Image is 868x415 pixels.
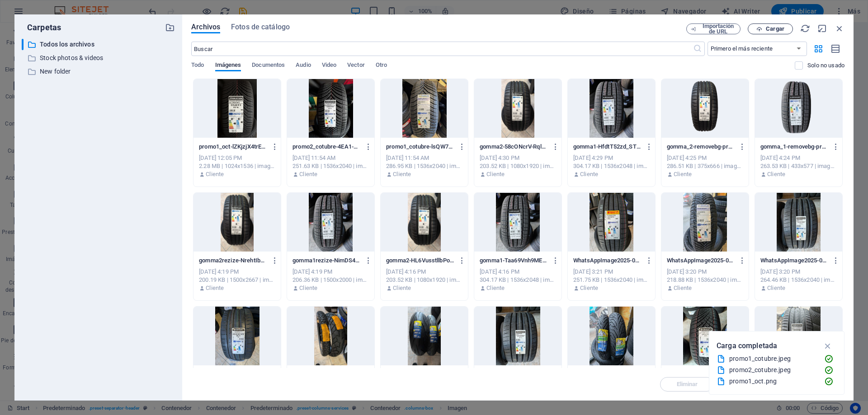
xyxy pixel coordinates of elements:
[480,143,547,151] p: gomma2-58cONcrV-Rql3c4ApGy3Mw.jpeg
[573,162,650,170] div: 304.17 KB | 1536x2048 | image/jpeg
[22,22,61,33] p: Carpetas
[686,23,741,34] button: Importación de URL
[292,256,360,265] p: gomma1rezize-NimDS4l5HJ3RP-7fPYy63w.jpeg
[199,276,275,284] div: 200.19 KB | 1500x2667 | image/jpeg
[800,23,810,33] i: Volver a cargar
[748,23,793,34] button: Cargar
[191,42,693,56] input: Buscar
[667,162,743,170] div: 286.51 KB | 375x666 | image/png
[717,340,777,352] p: Carga completada
[22,39,24,50] div: ​
[199,256,267,265] p: gomma2rezize-NrehtIbRmFIWo5KlIAaTzg.jpeg
[299,170,317,178] p: Cliente
[191,60,204,72] span: Todo
[386,143,454,151] p: promo1_cotubre-lsQW7Tebw0c0E_ODiVqxJg.jpeg
[40,39,158,50] p: Todos los archivos
[729,365,817,375] div: promo2_cotubre.jpeg
[299,284,317,292] p: Cliente
[766,26,784,32] span: Cargar
[386,268,462,276] div: [DATE] 4:16 PM
[252,60,285,72] span: Documentos
[817,23,827,33] i: Minimizar
[206,170,224,178] p: Cliente
[386,154,462,162] div: [DATE] 11:54 AM
[480,268,556,276] div: [DATE] 4:16 PM
[573,143,641,151] p: gomma1-HfdtT52zd_STbPQ5_UeCOw.jpeg
[480,162,556,170] div: 203.52 KB | 1080x1920 | image/jpeg
[165,23,175,33] i: Crear carpeta
[480,154,556,162] div: [DATE] 4:30 PM
[486,284,505,292] p: Cliente
[376,60,387,72] span: Otro
[760,276,837,284] div: 264.46 KB | 1536x2040 | image/jpeg
[199,143,267,151] p: promo1_oct-lZKjzjX4trEnEN93XTWk2A.png
[729,376,817,387] div: promo1_oct.png
[667,276,743,284] div: 218.88 KB | 1536x2040 | image/jpeg
[292,154,369,162] div: [DATE] 11:54 AM
[480,276,556,284] div: 304.17 KB | 1536x2048 | image/jpeg
[292,143,360,151] p: promo2_cotubre-4EA1-M8fEkXsM_vc8xW8hw.jpeg
[199,154,275,162] div: [DATE] 12:05 PM
[40,66,158,77] p: New folder
[667,154,743,162] div: [DATE] 4:25 PM
[807,61,844,70] p: Solo muestra los archivos que no están usándose en el sitio web. Los archivos añadidos durante es...
[386,162,462,170] div: 286.95 KB | 1536x2040 | image/jpeg
[580,170,598,178] p: Cliente
[573,256,641,265] p: WhatsAppImage2025-06-26at1.47.19PM-Ii1k71dquAyLY5i2M4gSNQ.jpeg
[40,53,158,63] p: Stock photos & videos
[206,284,224,292] p: Cliente
[393,284,411,292] p: Cliente
[667,268,743,276] div: [DATE] 3:20 PM
[486,170,505,178] p: Cliente
[347,60,365,72] span: Vector
[760,143,828,151] p: gomma_1-removebg-preview-OIRxkG0NiHPQtTp3bMTzQw.png
[22,52,175,64] div: Stock photos & videos
[292,276,369,284] div: 206.36 KB | 1500x2000 | image/jpeg
[760,256,828,265] p: WhatsAppImage2025-06-26at1.47.19PM1-7xKxckjJtfaRAWwtgYSQqg.jpeg
[767,170,785,178] p: Cliente
[835,23,844,33] i: Cerrar
[580,284,598,292] p: Cliente
[199,268,275,276] div: [DATE] 4:19 PM
[292,268,369,276] div: [DATE] 4:19 PM
[674,284,692,292] p: Cliente
[292,162,369,170] div: 251.63 KB | 1536x2040 | image/jpeg
[573,276,650,284] div: 251.75 KB | 1536x2040 | image/jpeg
[667,256,735,265] p: WhatsAppImage2025-06-26at1.47.19PM5-hN1340LkfPkG3HWahlUK4w.jpeg
[760,162,837,170] div: 263.53 KB | 433x577 | image/png
[215,60,241,72] span: Imágenes
[231,22,290,33] span: Fotos de catálogo
[22,66,175,77] div: New folder
[393,170,411,178] p: Cliente
[729,354,817,364] div: promo1_cotubre.jpeg
[760,154,837,162] div: [DATE] 4:24 PM
[573,154,650,162] div: [DATE] 4:29 PM
[674,170,692,178] p: Cliente
[767,284,785,292] p: Cliente
[700,23,736,34] span: Importación de URL
[573,268,650,276] div: [DATE] 3:21 PM
[322,60,336,72] span: Video
[760,268,837,276] div: [DATE] 3:20 PM
[199,162,275,170] div: 2.28 MB | 1024x1536 | image/png
[386,276,462,284] div: 203.52 KB | 1080x1920 | image/jpeg
[667,143,735,151] p: gomma_2-removebg-preview-sBSPFFW4DocCmwGIyaG90Q.png
[296,60,311,72] span: Audio
[386,256,454,265] p: gomma2-HL6VusstllbPoPGtUP2VVA.jpeg
[191,22,220,33] span: Archivos
[480,256,547,265] p: gomma1-Taa69Vnh9MEiOTsNhXDeOA.jpeg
